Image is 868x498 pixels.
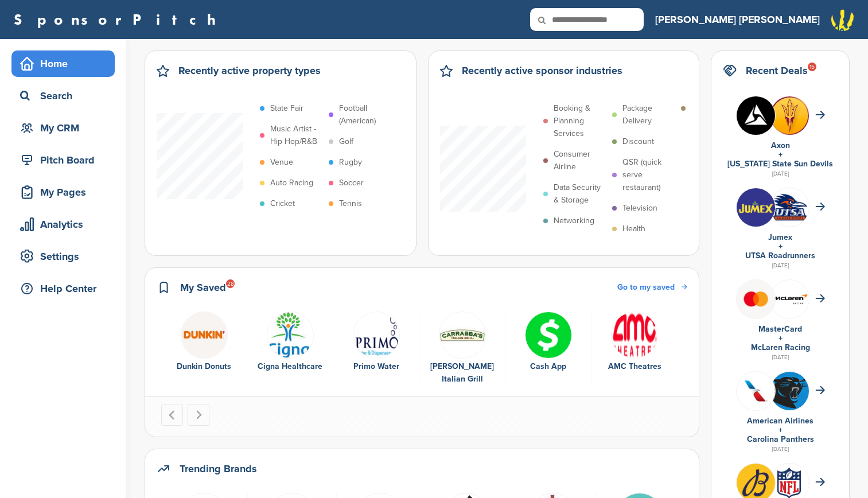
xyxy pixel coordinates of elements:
a: Go to my saved [617,281,687,294]
p: Discount [622,135,654,148]
img: Data [439,312,486,359]
button: Go to last slide [161,404,183,426]
a: American Airlines [747,416,813,426]
p: Consumer Airline [554,148,606,173]
a: Data Cigna Healthcare [253,312,327,373]
div: [DATE] [723,444,838,454]
p: Networking [554,215,594,227]
h2: Recent Deals [746,63,808,79]
img: Nag8r1eo 400x400 [770,96,809,135]
div: 2 of 6 [247,312,333,386]
p: State Fair [270,102,303,115]
div: Settings [17,246,115,267]
a: Data [PERSON_NAME] Italian Grill [425,312,499,386]
p: Music Artist - Hip Hop/R&B [270,123,323,148]
div: 1 of 6 [161,312,247,386]
div: [DATE] [723,169,838,179]
a: + [779,425,783,435]
p: Television [622,202,657,215]
div: AMC Theatres [597,360,672,373]
p: Data Security & Storage [554,181,606,207]
div: Cigna Healthcare [253,360,327,373]
img: Data [267,312,314,359]
div: 6 of 6 [591,312,678,386]
a: SponsorPitch [14,12,223,27]
p: Health [622,223,645,235]
a: Data AMC Theatres [597,312,672,373]
h2: Recently active property types [178,63,321,79]
div: Home [17,53,115,74]
div: [PERSON_NAME] Italian Grill [425,360,499,386]
div: Search [17,85,115,106]
div: 4 of 6 [419,312,505,386]
a: Search [11,83,115,109]
a: MasterCard [758,324,802,334]
a: Jumex [768,232,792,242]
a: Settings [11,243,115,270]
a: UTSA Roadrunners [745,251,815,260]
div: Primo Water [339,360,413,373]
a: Pitch Board [11,147,115,173]
div: 15 [808,63,816,71]
div: 28 [226,279,235,288]
img: Fxfzactq 400x400 [770,372,809,410]
button: Next slide [188,404,209,426]
a: + [779,150,783,159]
a: Rue zz5e 400x400 Dunkin Donuts [167,312,241,373]
div: Dunkin Donuts [167,360,241,373]
img: Mclaren racing logo [770,280,809,318]
div: 5 of 6 [505,312,591,386]
h3: [PERSON_NAME] [PERSON_NAME] [655,11,820,28]
div: My CRM [17,118,115,138]
a: [PERSON_NAME] [PERSON_NAME] [655,7,820,32]
a: My Pages [11,179,115,205]
img: Jumex logo svg vector 2 [737,188,775,227]
a: Help Center [11,275,115,302]
a: Home [11,50,115,77]
p: QSR (quick serve restaurant) [622,156,675,194]
p: Football (American) [339,102,392,127]
img: Data [611,312,658,359]
a: Carolina Panthers [747,434,814,444]
img: Rue zz5e 400x400 [181,312,228,359]
div: [DATE] [723,260,838,271]
div: 3 of 6 [333,312,419,386]
h2: Trending Brands [180,461,257,477]
a: + [779,333,783,343]
img: Scboarel 400x400 [737,96,775,135]
p: Venue [270,156,293,169]
div: Cash App [511,360,585,373]
a: 120px square cash app logo.svg Cash App [511,312,585,373]
h2: My Saved [180,279,226,295]
div: Help Center [17,278,115,299]
p: Auto Racing [270,177,313,189]
p: Rugby [339,156,362,169]
a: Axon [771,141,790,150]
div: Analytics [17,214,115,235]
a: Screen shot 2018 07 17 at 4.01.34 pm Primo Water [339,312,413,373]
img: 120px square cash app logo.svg [525,312,572,359]
a: My CRM [11,115,115,141]
p: Cricket [270,197,295,210]
img: Q4ahkxz8 400x400 [737,372,775,410]
p: Package Delivery [622,102,675,127]
img: Screen shot 2018 07 17 at 4.01.34 pm [353,312,400,359]
a: [US_STATE] State Sun Devils [727,159,833,169]
span: Go to my saved [617,282,675,292]
div: Pitch Board [17,150,115,170]
h2: Recently active sponsor industries [462,63,622,79]
div: [DATE] [723,352,838,363]
img: Mastercard logo [737,280,775,318]
div: My Pages [17,182,115,203]
p: Tennis [339,197,362,210]
p: Golf [339,135,353,148]
p: Booking & Planning Services [554,102,606,140]
img: Open uri20141112 64162 1eu47ya?1415809040 [770,192,809,223]
p: Soccer [339,177,364,189]
a: McLaren Racing [751,343,810,352]
a: Analytics [11,211,115,238]
a: + [779,242,783,251]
